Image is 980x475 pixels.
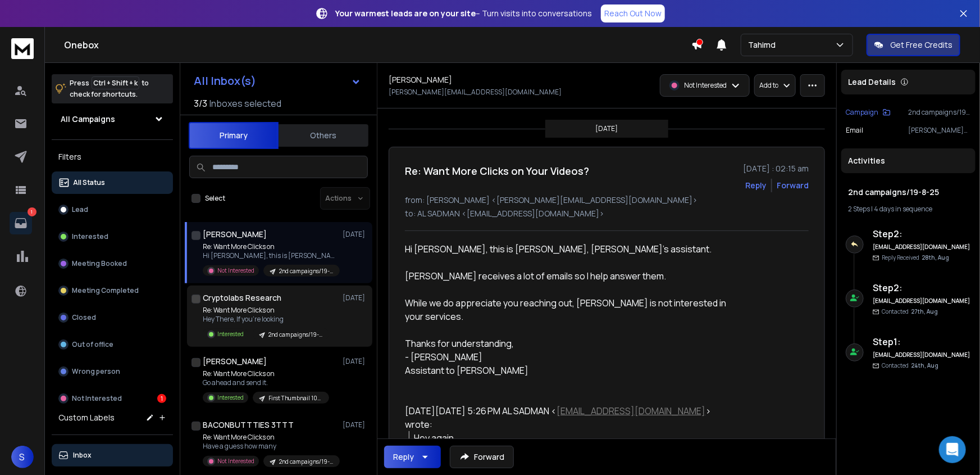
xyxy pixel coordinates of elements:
[384,446,441,468] button: Reply
[73,451,92,460] p: Inbox
[217,457,254,465] p: Not Interested
[217,330,244,338] p: Interested
[882,254,949,262] p: Reply Received
[867,34,960,56] button: Get Free Credits
[335,8,476,19] strong: Your warmest leads are on your site
[748,39,780,51] p: Tahimd
[873,297,971,305] h6: [EMAIL_ADDRESS][DOMAIN_NAME]
[52,306,173,329] button: Closed
[209,97,281,110] h3: Inboxes selected
[52,171,173,194] button: All Status
[52,387,173,410] button: Not Interested1
[684,81,727,90] p: Not Interested
[203,306,329,315] p: Re: Want More Clicks on
[203,378,329,387] p: Go ahead and send it.
[343,293,368,302] p: [DATE]
[848,187,969,198] h1: 2nd campaigns/19-8-25
[28,207,37,216] p: 1
[157,394,166,403] div: 1
[743,163,809,174] p: [DATE] : 02:15 am
[389,88,562,97] p: [PERSON_NAME][EMAIL_ADDRESS][DOMAIN_NAME]
[846,108,878,117] p: Campaign
[194,97,207,110] span: 3 / 3
[759,81,778,90] p: Add to
[11,446,34,468] button: S
[73,178,105,187] p: All Status
[596,124,618,133] p: [DATE]
[450,446,514,468] button: Forward
[268,394,322,402] p: First Thumbnail 100 leads/ [DATE]
[72,286,139,295] p: Meeting Completed
[389,74,452,85] h1: [PERSON_NAME]
[557,405,705,417] a: [EMAIL_ADDRESS][DOMAIN_NAME]
[203,242,338,251] p: Re: Want More Clicks on
[64,38,691,52] h1: Onebox
[92,76,139,89] span: Ctrl + Shift + k
[882,307,938,316] p: Contacted
[908,126,971,135] p: [PERSON_NAME][EMAIL_ADDRESS][DOMAIN_NAME]
[911,361,938,369] span: 24th, Aug
[279,123,368,148] button: Others
[846,108,891,117] button: Campaign
[203,356,267,367] h1: [PERSON_NAME]
[874,204,932,214] span: 4 days in sequence
[11,38,34,59] img: logo
[189,122,279,149] button: Primary
[911,307,938,315] span: 27th, Aug
[405,283,733,377] div: While we do appreciate you reaching out, [PERSON_NAME] is not interested in your services. Thanks...
[343,230,368,239] p: [DATE]
[873,281,971,295] h6: Step 2 :
[72,340,113,349] p: Out of office
[203,433,338,442] p: Re: Want More Clicks on
[279,267,333,275] p: 2nd campaigns/19-8-25
[873,351,971,359] h6: [EMAIL_ADDRESS][DOMAIN_NAME]
[185,70,370,92] button: All Inbox(s)
[52,108,173,130] button: All Campaigns
[203,419,294,431] h1: BACONBUTTTIES 3TTT
[72,367,120,376] p: Wrong person
[72,313,96,322] p: Closed
[601,4,665,22] a: Reach Out Now
[52,149,173,165] h3: Filters
[405,404,733,431] div: [DATE][DATE] 5:26 PM AL SADMAN < > wrote:
[52,333,173,356] button: Out of office
[841,148,976,173] div: Activities
[777,180,809,191] div: Forward
[405,194,809,206] p: from: [PERSON_NAME] <[PERSON_NAME][EMAIL_ADDRESS][DOMAIN_NAME]>
[908,108,971,117] p: 2nd campaigns/19-8-25
[52,252,173,275] button: Meeting Booked
[745,180,767,191] button: Reply
[61,114,115,125] h1: All Campaigns
[848,76,896,88] p: Lead Details
[205,194,225,203] label: Select
[203,315,329,324] p: Hey There, If you’re looking
[203,251,338,260] p: Hi [PERSON_NAME], this is [PERSON_NAME],
[52,225,173,248] button: Interested
[890,39,952,51] p: Get Free Credits
[203,229,267,240] h1: [PERSON_NAME]
[72,259,127,268] p: Meeting Booked
[405,242,733,377] div: Hi [PERSON_NAME], this is [PERSON_NAME], [PERSON_NAME]’s assistant. [PERSON_NAME] receives a lot ...
[203,369,329,378] p: Re: Want More Clicks on
[846,126,863,135] p: Email
[52,444,173,467] button: Inbox
[52,198,173,221] button: Lead
[882,361,938,370] p: Contacted
[10,212,32,234] a: 1
[203,292,281,304] h1: Cryptolabs Research
[343,420,368,429] p: [DATE]
[604,8,662,19] p: Reach Out Now
[58,412,115,423] h3: Custom Labels
[873,227,971,241] h6: Step 2 :
[279,458,333,466] p: 2nd campaigns/19-8-25
[203,442,338,451] p: Have a guess how many
[405,163,589,179] h1: Re: Want More Clicks on Your Videos?
[343,357,368,366] p: [DATE]
[939,436,966,463] div: Open Intercom Messenger
[52,279,173,302] button: Meeting Completed
[848,205,969,214] div: |
[194,75,256,87] h1: All Inbox(s)
[72,394,122,403] p: Not Interested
